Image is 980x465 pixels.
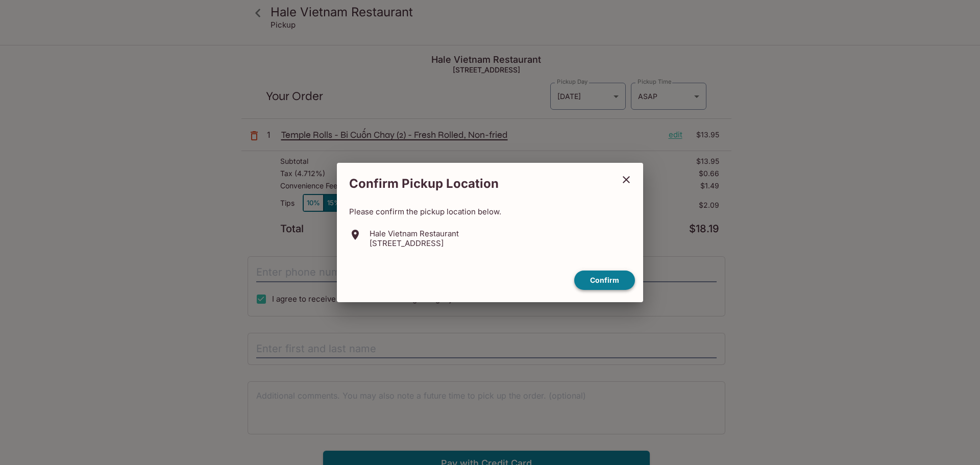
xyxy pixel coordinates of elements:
[337,171,614,197] h2: Confirm Pickup Location
[370,238,459,248] p: [STREET_ADDRESS]
[614,167,639,192] button: close
[574,271,635,290] button: confirm
[349,207,631,216] p: Please confirm the pickup location below.
[370,229,459,238] p: Hale Vietnam Restaurant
